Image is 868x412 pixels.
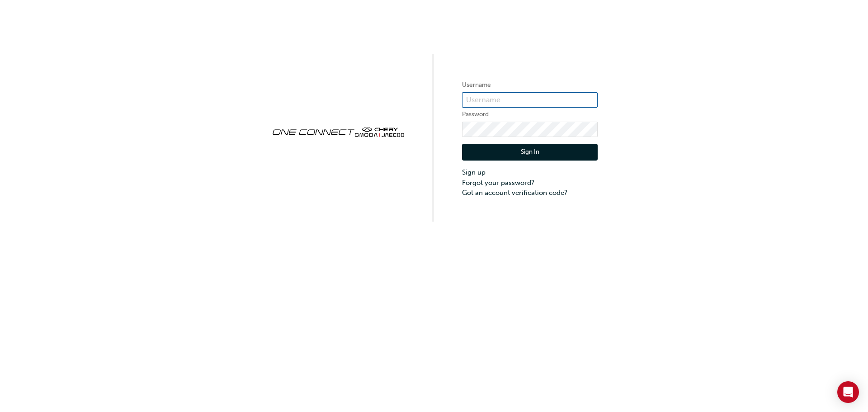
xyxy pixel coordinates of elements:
img: oneconnect [270,119,406,143]
label: Password [462,109,598,120]
button: Sign In [462,144,598,161]
a: Got an account verification code? [462,188,598,198]
a: Forgot your password? [462,178,598,188]
input: Username [462,92,598,108]
div: Open Intercom Messenger [837,381,859,403]
a: Sign up [462,167,598,178]
label: Username [462,80,598,90]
